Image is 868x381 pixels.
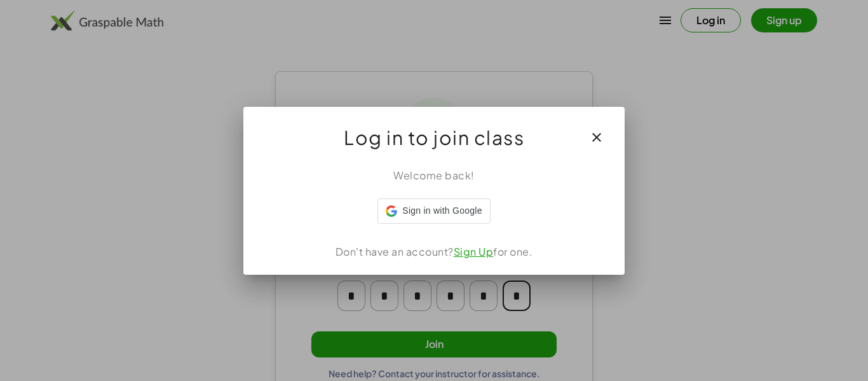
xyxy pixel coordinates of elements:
a: Sign Up [454,245,494,258]
div: Welcome back! [259,168,609,183]
span: Log in to join class [344,122,524,153]
span: Sign in with Google [402,204,482,218]
div: Don't have an account? for one. [259,244,609,260]
div: Sign in with Google [377,198,490,224]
